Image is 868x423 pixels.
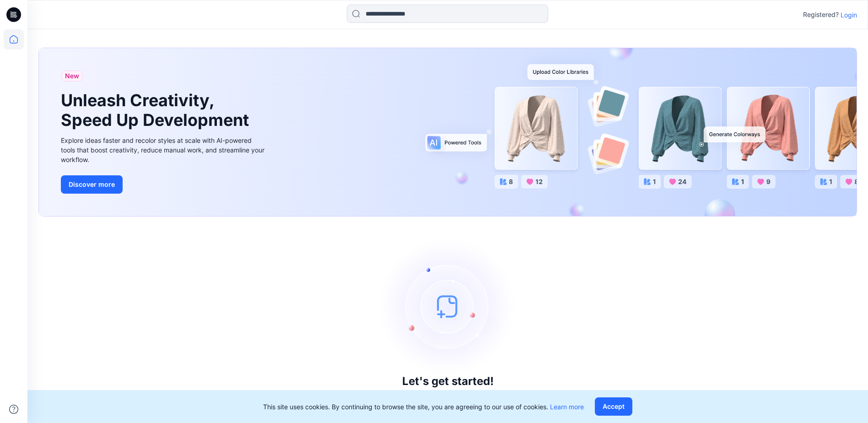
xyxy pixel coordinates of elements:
p: Login [841,10,857,20]
div: Explore ideas faster and recolor styles at scale with AI-powered tools that boost creativity, red... [61,136,267,164]
p: This site uses cookies. By continuing to browse the site, you are agreeing to our use of cookies. [263,402,584,412]
p: Registered? [803,9,839,20]
h3: Let's get started! [402,375,494,388]
button: Accept [595,397,632,416]
button: Discover more [61,175,123,194]
img: empty-state-image.svg [379,238,517,375]
span: New [65,70,79,81]
h1: Unleash Creativity, Speed Up Development [61,91,253,130]
a: Discover more [61,175,267,194]
a: Learn more [550,403,584,411]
